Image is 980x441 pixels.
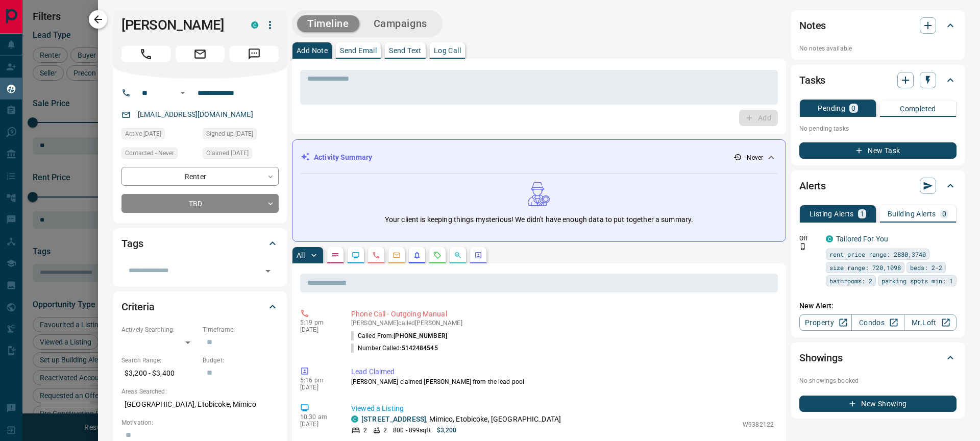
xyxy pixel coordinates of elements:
[363,426,367,435] p: 2
[300,421,336,428] p: [DATE]
[799,396,957,412] button: New Showing
[351,366,774,377] p: Lead Claimed
[454,251,462,259] svg: Opportunities
[121,325,198,334] p: Actively Searching:
[121,231,279,256] div: Tags
[121,17,236,33] h1: [PERSON_NAME]
[301,148,777,167] div: Activity Summary- Never
[206,129,253,139] span: Signed up [DATE]
[297,47,328,54] p: Add Note
[121,235,143,252] h2: Tags
[363,15,437,32] button: Campaigns
[799,376,957,385] p: No showings booked
[300,413,336,421] p: 10:30 am
[836,235,888,243] a: Tailored For You
[383,426,387,435] p: 2
[251,21,258,29] div: condos.ca
[300,319,336,326] p: 5:19 pm
[300,326,336,333] p: [DATE]
[881,276,953,286] span: parking spots min: 1
[372,251,380,259] svg: Calls
[799,121,957,136] p: No pending tasks
[900,105,936,112] p: Completed
[300,377,336,384] p: 5:16 pm
[904,314,957,331] a: Mr.Loft
[829,249,926,259] span: rent price range: 2880,3740
[361,415,426,423] a: [STREET_ADDRESS]
[351,309,774,320] p: Phone Call - Outgoing Manual
[413,251,421,259] svg: Listing Alerts
[829,262,901,273] span: size range: 720,1098
[361,414,561,425] p: , Mimico, Etobicoke, [GEOGRAPHIC_DATA]
[340,47,377,54] p: Send Email
[203,325,279,334] p: Timeframe:
[799,178,826,194] h2: Alerts
[393,251,401,259] svg: Emails
[433,251,442,259] svg: Requests
[297,15,359,32] button: Timeline
[121,418,279,427] p: Motivation:
[799,142,957,159] button: New Task
[385,214,693,225] p: Your client is keeping things mysterious! We didn't have enough data to put together a summary.
[351,403,774,414] p: Viewed a Listing
[910,262,942,273] span: beds: 2-2
[121,295,279,319] div: Criteria
[402,345,438,352] span: 5142484545
[203,128,279,142] div: Sun Oct 13 2024
[300,384,336,391] p: [DATE]
[352,251,360,259] svg: Lead Browsing Activity
[389,47,422,54] p: Send Text
[829,276,872,286] span: bathrooms: 2
[799,44,957,53] p: No notes available
[351,377,774,386] p: [PERSON_NAME] claimed [PERSON_NAME] from the lead pool
[393,426,430,435] p: 800 - 899 sqft
[261,264,275,278] button: Open
[230,46,279,62] span: Message
[121,396,279,413] p: [GEOGRAPHIC_DATA], Etobicoke, Mimico
[799,17,826,34] h2: Notes
[851,314,904,331] a: Condos
[744,153,763,162] p: - Never
[125,129,161,139] span: Active [DATE]
[121,387,279,396] p: Areas Searched:
[121,356,198,365] p: Search Range:
[351,344,438,353] p: Number Called:
[125,148,174,158] span: Contacted - Never
[799,314,852,331] a: Property
[799,346,957,370] div: Showings
[860,210,864,217] p: 1
[351,415,358,423] div: condos.ca
[818,105,845,112] p: Pending
[851,105,855,112] p: 0
[121,128,198,142] div: Mon Oct 14 2024
[177,87,189,99] button: Open
[799,243,806,250] svg: Push Notification Only
[394,332,447,339] span: [PHONE_NUMBER]
[138,110,253,118] a: [EMAIL_ADDRESS][DOMAIN_NAME]
[743,420,774,429] p: W9382122
[437,426,457,435] p: $3,200
[810,210,854,217] p: Listing Alerts
[176,46,225,62] span: Email
[434,47,461,54] p: Log Call
[799,234,820,243] p: Off
[942,210,946,217] p: 0
[888,210,936,217] p: Building Alerts
[826,235,833,242] div: condos.ca
[121,46,170,62] span: Call
[331,251,339,259] svg: Notes
[121,194,279,213] div: TBD
[121,167,279,186] div: Renter
[799,174,957,198] div: Alerts
[799,72,825,88] h2: Tasks
[314,152,372,163] p: Activity Summary
[799,350,843,366] h2: Showings
[297,252,305,259] p: All
[351,320,774,327] p: [PERSON_NAME] called [PERSON_NAME]
[799,68,957,92] div: Tasks
[203,148,279,162] div: Mon Nov 18 2024
[799,13,957,38] div: Notes
[121,299,155,315] h2: Criteria
[351,331,447,340] p: Called From:
[474,251,482,259] svg: Agent Actions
